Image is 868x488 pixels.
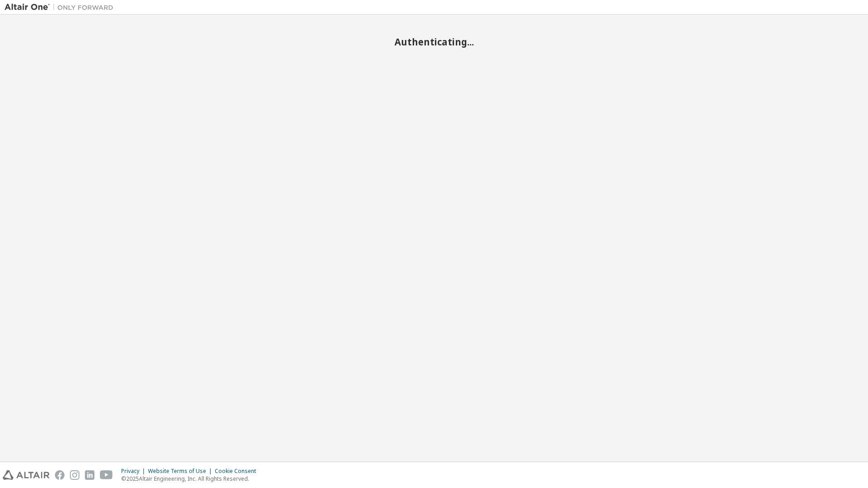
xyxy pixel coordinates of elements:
div: Website Terms of Use [148,468,215,475]
h2: Authenticating... [5,36,863,48]
img: youtube.svg [100,470,113,480]
img: Altair One [5,3,118,12]
img: linkedin.svg [85,470,94,480]
img: facebook.svg [55,470,64,480]
p: © 2025 Altair Engineering, Inc. All Rights Reserved. [121,475,261,483]
img: instagram.svg [70,470,79,480]
div: Privacy [121,468,148,475]
img: altair_logo.svg [3,470,49,480]
div: Cookie Consent [215,468,261,475]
